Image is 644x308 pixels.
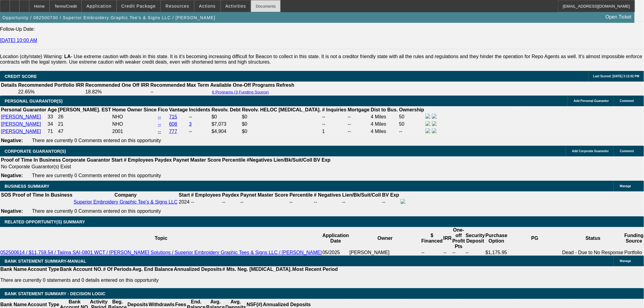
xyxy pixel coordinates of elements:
[247,157,273,163] b: #Negatives
[292,266,338,272] th: Most Recent Period
[32,208,161,214] span: There are currently 0 Comments entered on this opportunity
[242,107,321,112] b: Revolv. HELOC [MEDICAL_DATA].
[173,266,222,272] th: Annualized Deposits
[211,114,241,120] td: $0
[158,121,161,127] a: --
[342,192,381,198] b: Lien/Bk/Suit/Coll
[27,266,60,272] th: Account Type
[112,121,157,128] td: NHO
[226,4,246,9] span: Activities
[322,107,346,112] b: # Inquiries
[348,121,370,128] td: --
[112,107,157,112] b: Home Owner Since
[155,157,172,163] b: Paydex
[1,157,61,163] th: Proof of Time In Business
[620,184,631,188] span: Manage
[189,121,192,127] a: 3
[485,227,508,250] th: Purchase Option
[222,266,292,272] th: # Mts. Neg. [MEDICAL_DATA].
[18,82,84,88] th: Recommended Portfolio IRR
[242,114,321,120] td: $0
[382,192,399,198] b: BV Exp
[166,4,189,9] span: Resources
[593,75,639,78] span: Last Scored: [DATE] 3:12:02 PM
[179,192,190,198] b: Start
[132,266,174,272] th: Avg. End Balance
[114,192,137,198] b: Company
[169,121,177,127] a: 608
[425,128,430,133] img: facebook-icon.png
[64,54,71,59] b: LA
[371,121,398,128] td: 4 Miles
[348,128,370,135] td: --
[62,157,110,163] b: Corporate Guarantor
[314,192,341,198] b: # Negatives
[322,128,347,135] td: 1
[1,107,46,112] b: Personal Guarantor
[432,121,437,126] img: linkedin-icon.png
[399,107,424,112] b: Ownership
[189,107,210,112] b: Incidents
[169,107,188,112] b: Vantage
[12,192,73,198] th: Proof of Time In Business
[276,82,295,88] th: Refresh
[382,199,400,205] td: --
[194,0,220,12] button: Actions
[189,114,211,120] td: --
[5,291,106,296] span: Bank Statement Summary - Decision Logic
[289,192,313,198] b: Percentile
[624,250,644,256] td: Portfolio
[348,114,370,120] td: --
[242,121,321,128] td: $0
[5,259,86,264] span: BANK STATEMENT SUMMARY-MANUAL
[74,199,178,205] a: Superior Embroidery Graphic Tee's & Signs LLC
[82,0,116,12] button: Application
[60,266,103,272] th: Bank Account NO.
[1,208,23,214] b: Negative:
[574,99,609,103] span: Add Personal Guarantor
[274,157,312,163] b: Lien/Bk/Suit/Coll
[371,128,398,135] td: 4 Miles
[508,227,562,250] th: PG
[150,89,209,95] td: --
[221,0,251,12] button: Activities
[47,107,57,112] b: Age
[242,128,321,135] td: $0
[211,128,241,135] td: $4,904
[603,12,634,22] a: Open Ticket
[211,121,241,128] td: $7,073
[1,121,41,127] a: [PERSON_NAME]
[322,250,349,256] td: 05/2025
[169,114,177,119] a: 715
[485,250,508,256] td: $1,175.95
[32,138,161,143] span: There are currently 0 Comments entered on this opportunity
[212,107,241,112] b: Revolv. Debt
[425,121,430,126] img: facebook-icon.png
[371,107,398,112] b: Dist to Bus.
[158,114,161,119] a: --
[620,99,634,103] span: Comment
[210,89,271,95] button: 6 Programs (3 Funding Source)
[620,259,631,263] span: Manage
[349,227,421,250] th: Owner
[47,128,57,135] td: 71
[169,129,177,134] a: 777
[465,250,485,256] td: --
[421,227,443,250] th: $ Financed
[314,199,341,205] div: --
[191,192,221,198] b: # Employees
[47,121,57,128] td: 34
[18,89,84,95] td: 22.65%
[161,0,194,12] button: Resources
[1,82,17,88] th: Details
[85,89,149,95] td: 18.82%
[210,82,275,88] th: Available One-Off Programs
[222,192,239,198] b: Paydex
[5,74,37,79] span: CREDIT SCORE
[465,227,485,250] th: Security Deposit
[117,0,160,12] button: Credit Package
[0,250,322,255] a: 052500614 / $11,759.54 / Tajima SAI-0801 WCT / [PERSON_NAME] Solutions / Superior Embroidery Grap...
[399,121,425,128] td: 50
[371,114,398,120] td: 4 Miles
[103,266,132,272] th: # Of Periods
